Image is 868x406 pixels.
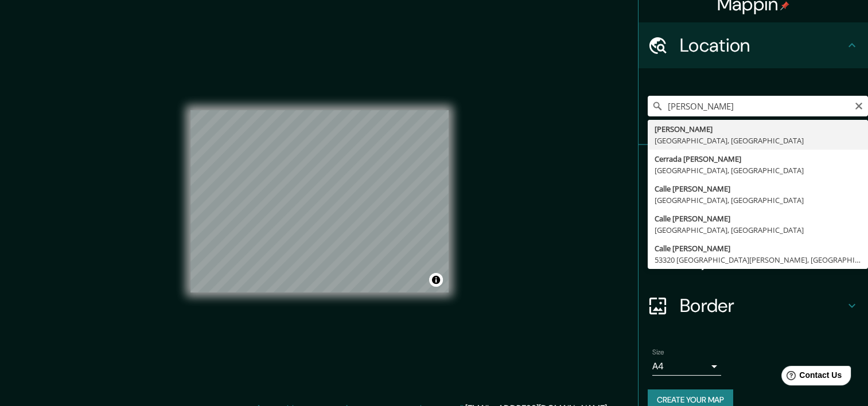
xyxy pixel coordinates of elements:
[655,194,861,206] div: [GEOGRAPHIC_DATA], [GEOGRAPHIC_DATA]
[780,1,789,10] img: pin-icon.png
[655,153,861,165] div: Cerrada [PERSON_NAME]
[639,191,868,237] div: Style
[766,361,855,393] iframe: Help widget launcher
[655,183,861,194] div: Calle [PERSON_NAME]
[680,248,845,271] h4: Layout
[854,100,863,111] button: Clear
[655,243,861,254] div: Calle [PERSON_NAME]
[639,237,868,283] div: Layout
[655,123,861,135] div: [PERSON_NAME]
[680,294,845,317] h4: Border
[639,22,868,68] div: Location
[652,348,664,357] label: Size
[655,135,861,146] div: [GEOGRAPHIC_DATA], [GEOGRAPHIC_DATA]
[680,34,845,57] h4: Location
[648,96,868,116] input: Pick your city or area
[655,213,861,224] div: Calle [PERSON_NAME]
[652,357,721,376] div: A4
[639,283,868,329] div: Border
[190,110,449,292] canvas: Map
[639,145,868,191] div: Pins
[429,273,443,287] button: Toggle attribution
[655,165,861,176] div: [GEOGRAPHIC_DATA], [GEOGRAPHIC_DATA]
[655,254,861,266] div: 53320 [GEOGRAPHIC_DATA][PERSON_NAME], [GEOGRAPHIC_DATA], [GEOGRAPHIC_DATA]
[655,224,861,236] div: [GEOGRAPHIC_DATA], [GEOGRAPHIC_DATA]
